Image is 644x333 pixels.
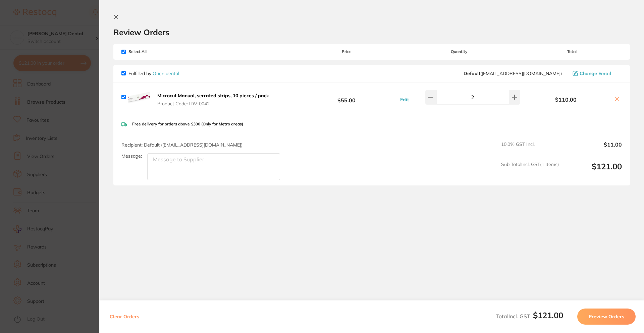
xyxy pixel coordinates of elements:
b: $121.00 [533,310,563,320]
span: Product Code: TDV-0042 [157,101,269,106]
span: Change Email [580,71,611,76]
span: Price [297,49,396,54]
span: Recipient: Default ( [EMAIL_ADDRESS][DOMAIN_NAME] ) [121,142,243,148]
b: $110.00 [522,97,610,103]
b: Microcut Manual, serrated strips, 10 pieces / pack [157,93,269,99]
button: Clear Orders [108,309,141,325]
span: Quantity [397,49,522,54]
span: Total [522,49,622,54]
b: Default [464,70,480,76]
button: Preview Orders [577,309,636,325]
span: 10.0 % GST Incl. [501,142,559,156]
span: sales@orien.com.au [464,71,562,76]
button: Change Email [571,70,622,76]
button: Edit [398,97,411,103]
a: Orien dental [153,70,179,76]
b: $55.00 [297,91,396,103]
p: Free delivery for orders above $300 (Only for Metro areas) [132,122,243,126]
h2: Review Orders [113,27,630,37]
output: $121.00 [564,162,622,180]
output: $11.00 [564,142,622,156]
span: Total Incl. GST [496,313,563,320]
span: Sub Total Incl. GST ( 1 Items) [501,162,559,180]
img: YXphY2g3cw [128,91,150,104]
p: Fulfilled by [128,71,179,76]
button: Microcut Manual, serrated strips, 10 pieces / pack Product Code:TDV-0042 [155,93,271,107]
label: Message: [121,153,142,159]
span: Select All [121,49,189,54]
